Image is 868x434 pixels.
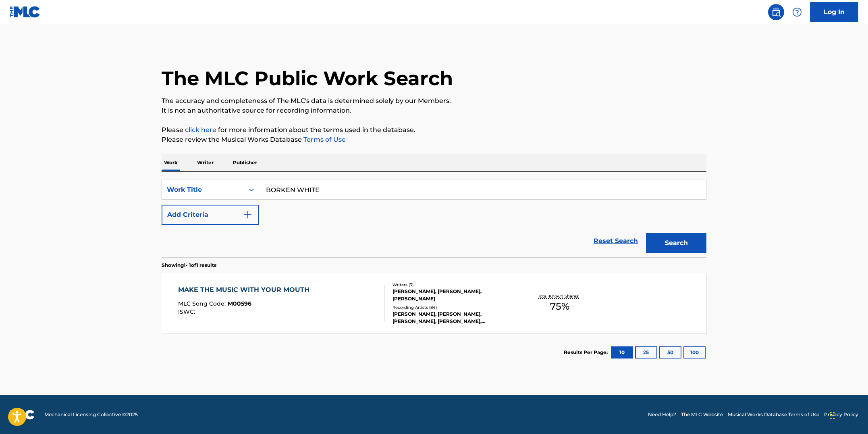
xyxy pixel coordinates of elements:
img: help [792,7,802,17]
span: ISWC : [178,308,197,315]
a: Privacy Policy [824,411,858,418]
img: MLC Logo [10,6,41,18]
p: Please review the Musical Works Database [162,135,706,145]
button: 100 [683,346,706,359]
span: M00596 [228,300,251,307]
a: Terms of Use [302,136,346,143]
a: Public Search [768,4,784,20]
img: logo [10,410,35,419]
button: 25 [635,346,657,359]
img: 9d2ae6d4665cec9f34b9.svg [243,210,253,220]
p: Writer [195,154,216,171]
span: 75 % [550,299,569,314]
p: Results Per Page: [564,349,610,356]
div: MAKE THE MUSIC WITH YOUR MOUTH [178,285,314,295]
p: Total Known Shares: [538,293,581,299]
span: Mechanical Licensing Collective © 2025 [44,411,138,418]
form: Search Form [162,180,706,257]
a: Log In [810,2,858,22]
div: Work Title [167,185,239,195]
div: Writers ( 3 ) [392,282,514,288]
p: Please for more information about the terms used in the database. [162,125,706,135]
button: 10 [611,346,633,359]
a: The MLC Website [681,411,723,418]
a: Reset Search [590,232,642,250]
span: MLC Song Code : [178,300,228,307]
a: Need Help? [648,411,676,418]
button: Search [646,233,706,253]
p: Showing 1 - 1 of 1 results [162,262,216,269]
p: The accuracy and completeness of The MLC's data is determined solely by our Members. [162,96,706,106]
div: Help [789,4,805,20]
div: [PERSON_NAME], [PERSON_NAME], [PERSON_NAME], [PERSON_NAME], [PERSON_NAME] [392,310,514,325]
p: Work [162,154,180,171]
iframe: Chat Widget [828,395,868,434]
p: Publisher [230,154,260,171]
h1: The MLC Public Work Search [162,66,453,90]
div: Drag [830,403,835,428]
img: search [771,7,781,17]
div: Recording Artists ( 84 ) [392,304,514,310]
a: MAKE THE MUSIC WITH YOUR MOUTHMLC Song Code:M00596ISWC:Writers (3)[PERSON_NAME], [PERSON_NAME], [... [162,273,706,333]
button: 50 [659,346,681,359]
a: click here [185,126,216,134]
button: Add Criteria [162,205,259,225]
a: Musical Works Database Terms of Use [728,411,819,418]
p: It is not an authoritative source for recording information. [162,106,706,115]
div: [PERSON_NAME], [PERSON_NAME], [PERSON_NAME] [392,288,514,302]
